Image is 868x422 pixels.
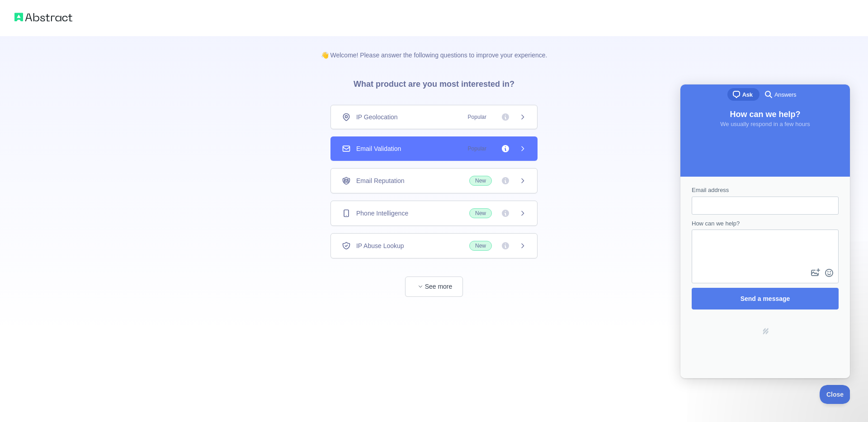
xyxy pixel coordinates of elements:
h3: What product are you most interested in? [339,60,529,105]
img: Abstract logo [14,11,72,23]
span: New [469,208,492,218]
span: Email Validation [356,144,401,153]
span: IP Abuse Lookup [356,241,404,250]
iframe: Help Scout Beacon - Close [820,385,850,404]
span: New [469,176,492,186]
iframe: Help Scout Beacon - Live Chat, Contact Form, and Knowledge Base [680,84,850,378]
span: Phone Intelligence [356,209,408,218]
p: 👋 Welcome! Please answer the following questions to improve your experience. [307,36,562,60]
button: See more [405,277,463,297]
span: New [469,241,492,251]
span: Popular [462,113,492,122]
span: Email Reputation [356,176,405,185]
span: Popular [462,144,492,153]
span: IP Geolocation [356,113,398,122]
